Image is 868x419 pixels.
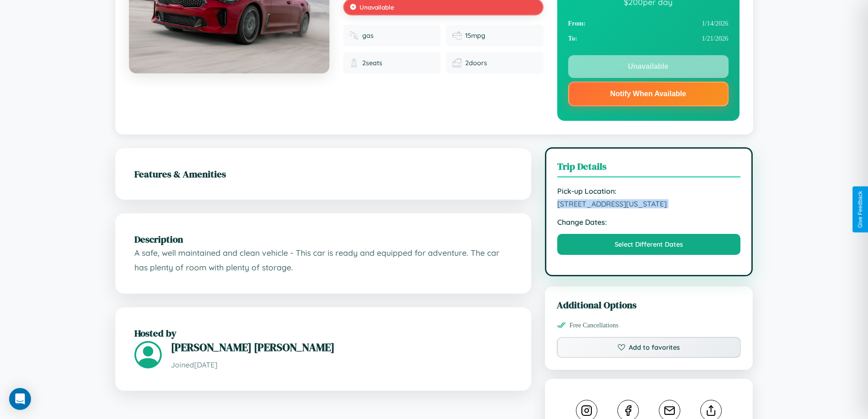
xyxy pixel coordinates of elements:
span: [STREET_ADDRESS][US_STATE] [557,199,741,208]
div: Give Feedback [857,191,863,228]
span: 15 mpg [465,31,485,40]
h2: Features & Amenities [134,167,512,181]
span: gas [362,31,374,40]
p: Joined [DATE] [171,358,512,372]
strong: Pick-up Location: [557,186,741,196]
div: 1 / 21 / 2026 [568,31,729,46]
button: Notify When Available [568,82,729,106]
h2: Description [134,233,512,246]
p: A safe, well maintained and clean vehicle - This car is ready and equipped for adventure. The car... [134,246,512,274]
strong: Change Dates: [557,217,741,227]
img: Fuel efficiency [452,31,462,40]
img: Doors [452,58,462,67]
div: Open Intercom Messenger [9,388,31,410]
h3: [PERSON_NAME] [PERSON_NAME] [171,340,512,355]
h3: Trip Details [557,160,741,177]
strong: From: [568,20,586,27]
h2: Hosted by [134,326,512,340]
button: Select Different Dates [557,234,741,255]
span: Unavailable [360,3,394,11]
span: Free Cancellations [570,321,619,329]
button: Unavailable [568,55,729,78]
button: Add to favorites [557,337,741,358]
span: 2 seats [362,59,382,67]
h3: Additional Options [557,298,741,311]
img: Fuel type [349,31,359,40]
img: Seats [349,58,359,67]
strong: To: [568,35,577,42]
span: 2 doors [465,59,487,67]
div: 1 / 14 / 2026 [568,16,729,31]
